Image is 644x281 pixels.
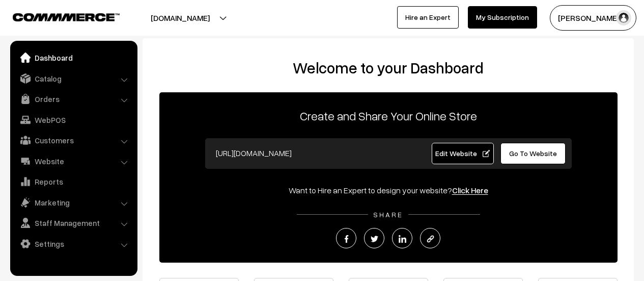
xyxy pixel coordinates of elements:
[159,184,618,196] div: Want to Hire an Expert to design your website?
[13,131,134,149] a: Customers
[13,152,134,170] a: Website
[13,235,134,253] a: Settings
[115,5,245,31] button: [DOMAIN_NAME]
[13,193,134,212] a: Marketing
[13,48,134,67] a: Dashboard
[13,90,134,108] a: Orders
[500,143,566,164] a: Go To Website
[468,6,537,29] a: My Subscription
[13,111,134,129] a: WebPOS
[13,10,102,22] a: COMMMERCE
[397,6,459,29] a: Hire an Expert
[432,143,494,164] a: Edit Website
[13,69,134,88] a: Catalog
[159,107,618,125] p: Create and Share Your Online Store
[550,5,636,31] button: [PERSON_NAME]
[13,214,134,232] a: Staff Management
[435,149,490,158] span: Edit Website
[509,149,557,158] span: Go To Website
[452,185,488,195] a: Click Here
[616,10,631,25] img: user
[13,172,134,191] a: Reports
[13,13,120,21] img: COMMMERCE
[153,59,624,77] h2: Welcome to your Dashboard
[368,210,408,219] span: SHARE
